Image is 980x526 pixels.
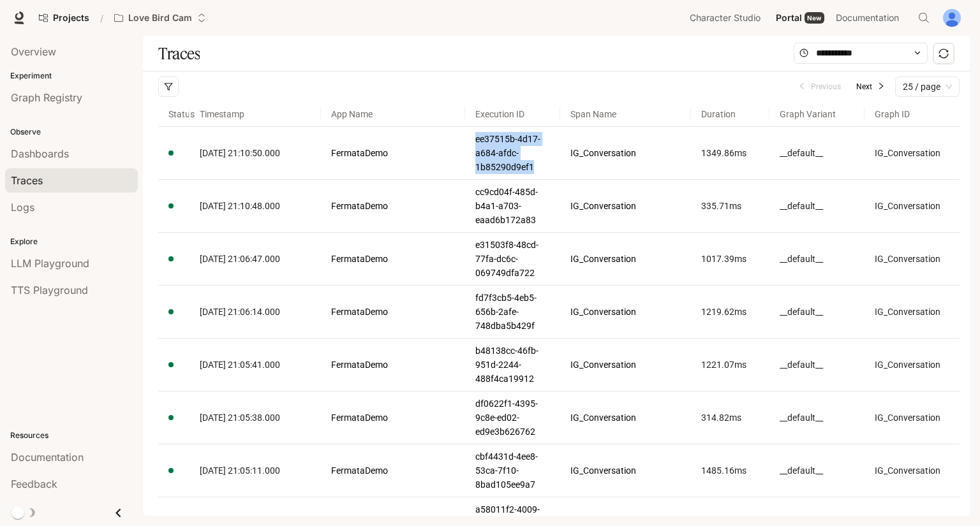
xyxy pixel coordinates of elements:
[875,305,949,319] a: IG_Conversation
[200,413,280,423] span: [DATE] 21:05:38.000
[793,79,846,94] button: leftPrevious
[939,5,965,31] button: User avatar
[780,305,854,319] a: __default__
[875,464,949,478] a: IG_Conversation
[877,82,885,90] span: right
[570,411,681,425] a: IG_Conversation
[701,411,759,425] article: 314.82 ms
[331,146,455,160] a: FermataDemo
[331,305,455,319] a: FermataDemo
[189,97,320,131] span: Timestamp
[95,11,108,25] div: /
[331,358,455,372] a: FermataDemo
[158,41,200,66] h1: Traces
[701,252,759,266] a: 1017.39ms
[200,252,310,266] a: [DATE] 21:06:47.000
[465,97,560,131] span: Execution ID
[200,146,310,160] a: [DATE] 21:10:50.000
[769,97,865,131] span: Graph Variant
[570,252,681,266] a: IG_Conversation
[690,10,761,26] span: Character Studio
[701,305,759,319] article: 1219.62 ms
[331,252,455,266] a: FermataDemo
[780,199,854,213] a: __default__
[475,132,550,174] a: ee37515b-4d17-a684-afdc-1b85290d9ef1
[701,252,759,266] article: 1017.39 ms
[200,464,310,478] a: [DATE] 21:05:11.000
[475,291,550,333] a: fd7f3cb5-4eb5-656b-2afe-748dba5b429f
[200,360,280,370] span: [DATE] 21:05:41.000
[939,48,949,59] span: sync
[875,358,949,372] a: IG_Conversation
[701,199,759,213] article: 335.71 ms
[33,5,95,31] a: Go to projects
[903,77,952,96] span: 25 / page
[200,358,310,372] a: [DATE] 21:05:41.000
[701,358,759,372] article: 1221.07 ms
[851,79,890,94] button: Nextright
[780,411,854,425] a: __default__
[856,81,872,93] span: Next
[475,344,550,386] a: b48138cc-46fb-951d-2244-488f4ca19912
[701,305,759,319] a: 1219.62ms
[200,254,280,264] span: [DATE] 21:06:47.000
[200,148,280,158] span: [DATE] 21:10:50.000
[475,185,550,227] a: cc9cd04f-485d-b4a1-a703-eaad6b172a83
[780,146,854,160] a: __default__
[200,465,280,476] span: [DATE] 21:05:11.000
[701,411,759,425] a: 314.82ms
[560,97,691,131] span: Span Name
[570,464,681,478] a: IG_Conversation
[200,201,280,211] span: [DATE] 21:10:48.000
[570,146,681,160] a: IG_Conversation
[200,305,310,319] a: [DATE] 21:06:14.000
[321,97,465,131] span: App Name
[911,5,937,31] button: Open Command Menu
[331,199,455,213] a: FermataDemo
[685,5,769,31] a: Character Studio
[200,307,280,317] span: [DATE] 21:06:14.000
[701,464,759,478] article: 1485.16 ms
[780,358,854,372] a: __default__
[701,146,759,160] a: 1349.86ms
[331,411,455,425] a: FermataDemo
[701,464,759,478] a: 1485.16ms
[701,358,759,372] a: 1221.07ms
[53,13,89,24] span: Projects
[836,10,899,26] span: Documentation
[865,97,960,131] span: Graph ID
[158,97,189,131] span: Status
[875,146,949,160] a: IG_Conversation
[691,97,769,131] span: Duration
[128,13,192,24] p: Love Bird Cam
[200,411,310,425] a: [DATE] 21:05:38.000
[701,146,759,160] article: 1349.86 ms
[875,252,949,266] a: IG_Conversation
[771,5,829,31] a: PortalNew
[780,252,854,266] a: __default__
[475,449,550,492] a: cbf4431d-4ee8-53ca-7f10-8bad105ee9a7
[780,464,854,478] a: __default__
[475,397,550,439] a: df0622f1-4395-9c8e-ed02-ed9e3b626762
[875,411,949,425] a: IG_Conversation
[805,12,824,24] div: New
[875,199,949,213] a: IG_Conversation
[570,358,681,372] a: IG_Conversation
[701,199,759,213] a: 335.71ms
[570,199,681,213] a: IG_Conversation
[200,199,310,213] a: [DATE] 21:10:48.000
